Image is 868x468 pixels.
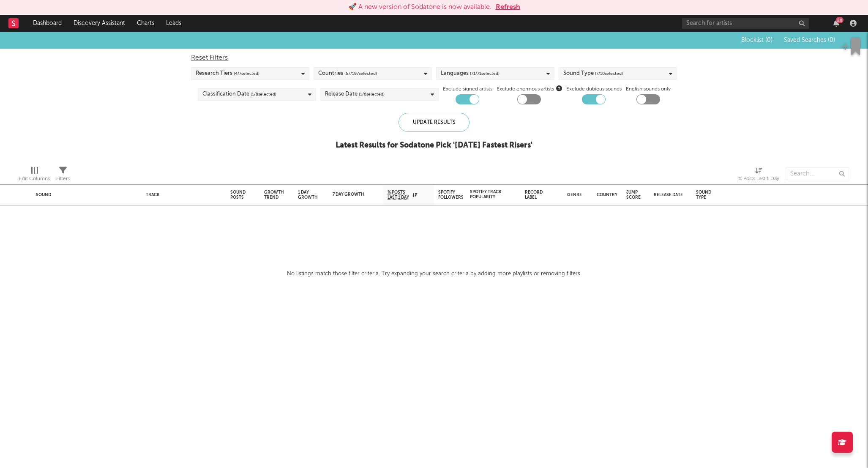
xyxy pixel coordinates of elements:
[738,174,779,184] div: % Posts Last 1 Day
[567,192,582,197] div: Genre
[325,89,385,99] div: Release Date
[626,84,671,94] label: English sounds only
[146,192,218,197] div: Track
[333,192,366,197] div: 7 Day Growth
[784,37,835,43] span: Saved Searches
[68,15,131,32] a: Discovery Assistant
[781,37,835,44] button: Saved Searches (0)
[566,84,622,94] label: Exclude dubious sounds
[202,89,276,99] div: Classification Date
[388,190,410,200] span: % Posts Last 1 Day
[196,68,259,79] div: Research Tiers
[160,15,187,32] a: Leads
[470,189,504,200] div: Spotify Track Popularity
[36,192,133,197] div: Sound
[682,18,809,29] input: Search for artists
[497,84,562,94] span: Exclude enormous artists
[359,89,385,99] span: ( 1 / 6 selected)
[191,53,677,63] div: Reset Filters
[344,68,377,79] span: ( 67 / 197 selected)
[738,163,779,188] div: % Posts Last 1 Day
[654,192,683,197] div: Release Date
[19,163,50,188] div: Edit Columns
[287,269,581,279] div: No listings match those filter criteria. Try expanding your search criteria by adding more playli...
[833,20,839,27] button: 20
[741,37,772,43] span: Blocklist
[251,89,276,99] span: ( 1 / 8 selected)
[597,192,617,197] div: Country
[556,84,562,92] button: Exclude enormous artists
[348,2,491,12] div: 🚀 A new version of Sodatone is now available.
[786,167,849,180] input: Search...
[525,190,546,200] div: Record Label
[336,140,532,151] div: Latest Results for Sodatone Pick ' [DATE] Fastest Risers '
[626,190,641,200] div: Jump Score
[399,113,469,132] div: Update Results
[443,84,492,94] label: Exclude signed artists
[765,37,772,43] span: ( 0 )
[563,68,623,79] div: Sound Type
[19,174,50,184] div: Edit Columns
[27,15,68,32] a: Dashboard
[496,2,520,12] button: Refresh
[230,190,246,200] div: Sound Posts
[595,68,623,79] span: ( 7 / 10 selected)
[56,174,70,184] div: Filters
[264,190,285,200] div: Growth Trend
[441,68,500,79] div: Languages
[318,68,377,79] div: Countries
[438,190,464,200] div: Spotify Followers
[131,15,160,32] a: Charts
[234,68,259,79] span: ( 4 / 7 selected)
[470,68,500,79] span: ( 71 / 71 selected)
[696,190,711,200] div: Sound Type
[56,163,70,188] div: Filters
[298,190,318,200] div: 1 Day Growth
[836,17,843,23] div: 20
[828,37,835,43] span: ( 0 )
